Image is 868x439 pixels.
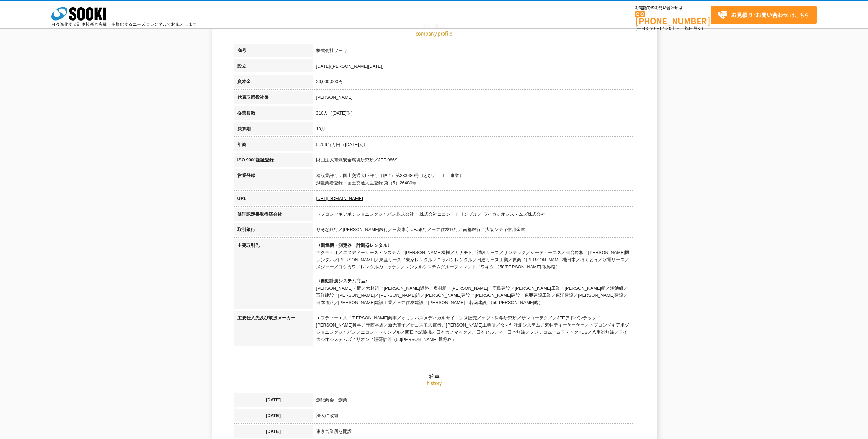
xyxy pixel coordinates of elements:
th: 主要取引先 [234,239,313,311]
td: 法人に改組 [313,409,634,425]
th: ISO 9001認証登録 [234,153,313,169]
th: [DATE] [234,393,313,409]
p: history [234,379,634,386]
td: 10月 [313,122,634,138]
td: 5,756百万円（[DATE]期） [313,138,634,154]
th: 修理認定書取得済会社 [234,208,313,223]
strong: お見積り･お問い合わせ [731,11,789,19]
td: 財団法人電気安全環境研究所／JET-0869 [313,153,634,169]
td: トプコンソキアポジショニングジャパン株式会社／ 株式会社ニコン・トリンブル／ ライカジオシステムズ株式会社 [313,208,634,223]
td: 310人（[DATE]期） [313,106,634,122]
p: 日々進化する計測技術と多種・多様化するニーズにレンタルでお応えします。 [51,22,201,26]
td: [DATE]([PERSON_NAME][DATE]) [313,59,634,75]
th: 従業員数 [234,106,313,122]
th: URL [234,192,313,208]
a: [PHONE_NUMBER] [635,11,711,25]
th: [DATE] [234,409,313,425]
th: 取引銀行 [234,223,313,239]
span: 〈測量機・測定器・計測器レンタル〉 [316,243,392,248]
td: エフティーエス／[PERSON_NAME]商事／オリンパスメディカルサイエンス販売／ケツト科学研究所／サンコーテクノ／JFEアドバンテック／[PERSON_NAME]科学／守随本店／新光電子／新... [313,311,634,348]
td: りそな銀行／[PERSON_NAME]銀行／三菱東京UFJ銀行／三井住友銀行／南都銀行／大阪シティ信用金庫 [313,223,634,239]
th: 代表取締役社長 [234,91,313,106]
a: お見積り･お問い合わせはこちら [711,6,817,24]
span: 8:50 [646,25,655,31]
h2: 沿革 [234,304,634,380]
th: 年商 [234,138,313,154]
th: 営業登録 [234,169,313,192]
td: 建設業許可：国土交通大臣許可（般-1）第233480号（とび／土工工事業） 測量業者登録：国土交通大臣登録 第（5）26480号 [313,169,634,192]
span: お電話でのお問い合わせは [635,6,711,10]
a: [URL][DOMAIN_NAME] [316,196,363,201]
span: (平日 ～ 土日、祝日除く) [635,25,703,31]
th: 決算期 [234,122,313,138]
th: 資本金 [234,75,313,91]
td: 株式会社ソーキ [313,44,634,59]
span: 17:30 [659,25,672,31]
td: [PERSON_NAME] [313,91,634,106]
span: はこちら [717,10,809,20]
th: 設立 [234,59,313,75]
td: 創紀商会 創業 [313,393,634,409]
td: アクティオ／エヌディーリース・システム／[PERSON_NAME]機械／カナモト／讃岐リース／サンテック／シーティーエス／仙台銘板／[PERSON_NAME]機レンタル／[PERSON_NAME... [313,239,634,311]
td: 20,000,000円 [313,75,634,91]
th: 商号 [234,44,313,59]
p: company profile [234,30,634,37]
span: 〈自動計測システム商品〉 [316,278,370,283]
